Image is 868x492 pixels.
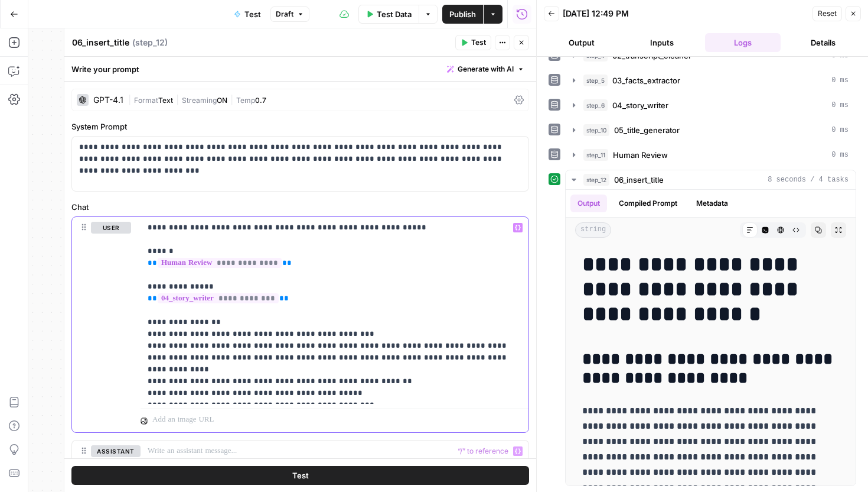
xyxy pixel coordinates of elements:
[71,121,529,132] label: System Prompt
[583,174,609,186] span: step_12
[831,75,849,86] span: 0 ms
[458,64,514,75] span: Generate with AI
[236,96,255,105] span: Temp
[91,222,131,234] button: user
[132,37,168,48] span: ( step_12 )
[566,71,856,90] button: 0 ms
[158,96,173,105] span: Text
[471,37,486,48] span: Test
[831,100,849,111] span: 0 ms
[358,5,419,24] button: Test Data
[570,195,607,212] button: Output
[612,195,684,212] button: Compiled Prompt
[72,217,131,432] div: user
[583,124,609,136] span: step_10
[818,8,837,19] span: Reset
[583,99,608,111] span: step_6
[705,33,781,52] button: Logs
[71,466,529,485] button: Test
[377,8,412,20] span: Test Data
[244,8,261,20] span: Test
[217,96,227,105] span: ON
[449,8,476,20] span: Publish
[128,93,134,105] span: |
[442,5,483,24] button: Publish
[276,9,293,20] span: Draft
[227,5,268,24] button: Test
[624,33,700,52] button: Inputs
[64,57,536,81] div: Write your prompt
[227,93,236,105] span: |
[566,96,856,115] button: 0 ms
[71,201,529,213] label: Chat
[544,33,619,52] button: Output
[612,75,680,86] span: 03_facts_extractor
[689,195,735,212] button: Metadata
[182,96,217,105] span: Streaming
[134,96,158,105] span: Format
[785,33,861,52] button: Details
[614,174,664,186] span: 06_insert_title
[292,470,309,481] span: Test
[72,37,129,48] textarea: 06_insert_title
[566,145,856,164] button: 0 ms
[173,93,182,105] span: |
[614,124,680,136] span: 05_title_generator
[583,75,608,86] span: step_5
[812,6,842,21] button: Reset
[831,150,849,160] span: 0 ms
[442,61,529,77] button: Generate with AI
[768,174,849,185] span: 8 seconds / 4 tasks
[566,190,856,485] div: 8 seconds / 4 tasks
[612,99,668,111] span: 04_story_writer
[613,149,668,161] span: Human Review
[575,222,611,238] span: string
[583,149,608,161] span: step_11
[455,35,491,50] button: Test
[93,96,123,104] div: GPT-4.1
[270,7,309,22] button: Draft
[566,170,856,189] button: 8 seconds / 4 tasks
[91,445,141,457] button: assistant
[831,125,849,135] span: 0 ms
[255,96,266,105] span: 0.7
[566,121,856,140] button: 0 ms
